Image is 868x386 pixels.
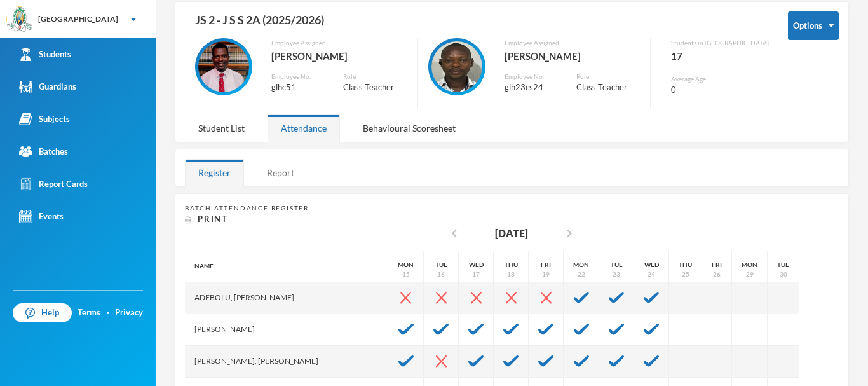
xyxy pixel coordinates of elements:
i: chevron_right [562,226,577,241]
div: Adebolu, [PERSON_NAME] [185,282,388,314]
img: EMPLOYEE [198,41,249,92]
div: 23 [613,270,620,279]
div: 0 [671,84,769,97]
div: 24 [648,270,655,279]
div: Behavioural Scoresheet [349,114,469,142]
div: Batches [19,145,68,158]
i: chevron_left [447,226,462,241]
div: Mon [573,260,589,270]
div: Tue [611,260,623,270]
div: Mon [742,260,757,270]
button: Options [788,11,839,40]
div: Name [185,251,388,282]
div: Wed [469,260,484,270]
div: Students [19,48,71,61]
div: Student List [185,114,258,142]
img: EMPLOYEE [431,41,482,92]
div: JS 2 - J S S 2A (2025/2026) [185,11,769,38]
div: Employee Assigned [505,38,641,48]
div: 22 [578,270,585,279]
div: Thu [505,260,518,270]
div: [GEOGRAPHIC_DATA] [38,13,118,25]
a: Help [13,303,72,322]
div: Mon [398,260,414,270]
div: Role [343,72,407,81]
div: 16 [437,270,445,279]
div: Thu [679,260,692,270]
div: Guardians [19,80,76,93]
div: Role [576,72,641,81]
img: logo [7,7,32,32]
span: Batch Attendance Register [185,204,309,212]
div: Events [19,210,64,223]
div: Class Teacher [576,81,641,94]
div: 25 [682,270,689,279]
div: Employee Assigned [271,38,408,48]
div: 29 [746,270,754,279]
div: Class Teacher [343,81,407,94]
div: [PERSON_NAME] [505,48,641,64]
div: 26 [713,270,721,279]
a: Privacy [115,307,143,319]
div: Subjects [19,113,70,126]
div: Report Cards [19,177,88,191]
div: Attendance [268,114,340,142]
div: 15 [402,270,410,279]
div: Employee No. [505,72,557,81]
div: Fri [541,260,551,270]
div: [PERSON_NAME] [271,48,408,64]
span: Print [198,214,228,224]
div: glhc51 [271,81,324,94]
div: Employee No. [271,72,324,81]
div: 17 [472,270,480,279]
div: [DATE] [495,226,528,241]
div: 19 [542,270,550,279]
div: Students in [GEOGRAPHIC_DATA] [671,38,769,48]
div: 17 [671,48,769,64]
div: 30 [780,270,787,279]
div: Tue [777,260,789,270]
div: glh23cs24 [505,81,557,94]
div: Tue [435,260,447,270]
div: · [107,307,109,319]
div: Register [185,159,244,186]
div: 18 [507,270,515,279]
div: [PERSON_NAME], [PERSON_NAME] [185,346,388,378]
div: Wed [644,260,659,270]
a: Terms [78,307,100,319]
div: [PERSON_NAME] [185,314,388,346]
div: Report [254,159,308,186]
div: Average Age [671,74,769,84]
div: Fri [712,260,722,270]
